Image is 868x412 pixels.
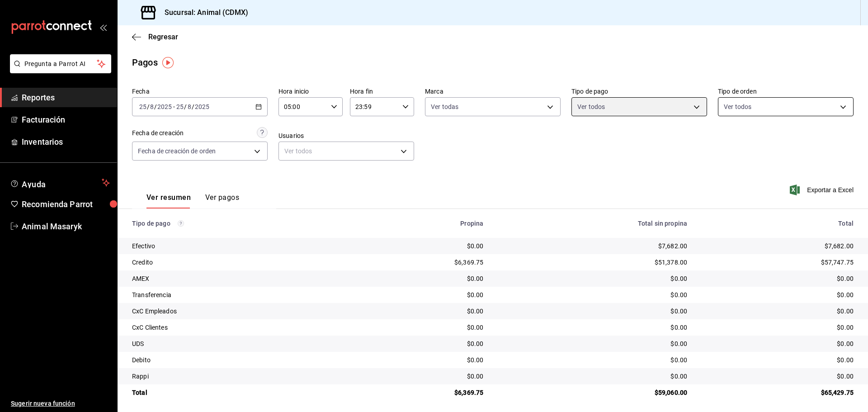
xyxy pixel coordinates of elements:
div: $7,682.00 [702,242,854,251]
h3: Sucursal: Animal (CDMX) [157,7,248,18]
label: Hora fin [350,88,414,95]
input: -- [187,103,192,110]
div: $0.00 [498,323,687,332]
div: $0.00 [702,339,854,348]
svg: Los pagos realizados con Pay y otras terminales son montos brutos. [178,220,184,227]
a: Pregunta a Parrot AI [6,66,111,75]
div: $0.00 [702,290,854,299]
span: Fecha de creación de orden [138,147,216,156]
div: $0.00 [702,274,854,283]
div: $51,378.00 [498,258,687,267]
span: Regresar [148,33,178,41]
div: CxC Clientes [132,323,345,332]
label: Hora inicio [278,88,343,95]
span: Ver todas [431,102,458,111]
span: Sugerir nueva función [11,399,110,408]
input: -- [176,103,184,110]
div: Credito [132,258,345,267]
div: $0.00 [498,307,687,316]
div: Transferencia [132,290,345,299]
button: open_drawer_menu [99,24,107,31]
div: $0.00 [359,307,484,316]
span: Recomienda Parrot [22,198,110,210]
label: Usuarios [278,133,414,139]
img: Tooltip marker [162,57,174,68]
div: $0.00 [359,355,484,365]
div: $6,369.75 [359,258,484,267]
div: $7,682.00 [498,242,687,251]
div: AMEX [132,274,345,283]
button: Ver pagos [205,193,239,208]
span: / [154,103,157,110]
div: $0.00 [498,355,687,365]
div: Debito [132,355,345,365]
div: Total [702,220,854,227]
div: $0.00 [702,323,854,332]
div: Efectivo [132,242,345,251]
div: Pagos [132,56,158,69]
span: Pregunta a Parrot AI [24,59,97,69]
span: / [184,103,187,110]
button: Regresar [132,33,178,41]
span: Animal Masaryk [22,220,110,232]
div: Total sin propina [498,220,687,227]
div: $0.00 [702,372,854,381]
span: - [173,103,175,110]
div: Fecha de creación [132,128,184,138]
span: Facturación [22,114,110,126]
div: $6,369.75 [359,388,484,397]
div: UDS [132,339,345,348]
button: Ver resumen [146,193,191,208]
label: Tipo de orden [718,88,854,95]
div: $65,429.75 [702,388,854,397]
div: $0.00 [359,372,484,381]
div: $0.00 [359,242,484,251]
div: $57,747.75 [702,258,854,267]
div: Rappi [132,372,345,381]
div: $0.00 [359,274,484,283]
div: $0.00 [498,274,687,283]
div: $0.00 [359,323,484,332]
input: ---- [157,103,172,110]
span: / [147,103,150,110]
div: CxC Empleados [132,307,345,316]
div: Tipo de pago [132,220,345,227]
div: $0.00 [498,339,687,348]
div: $0.00 [359,290,484,299]
span: / [192,103,194,110]
div: $0.00 [702,355,854,365]
label: Fecha [132,88,268,95]
div: Total [132,388,345,397]
button: Pregunta a Parrot AI [10,54,111,73]
div: $59,060.00 [498,388,687,397]
div: Propina [359,220,484,227]
label: Marca [425,88,561,95]
input: ---- [194,103,210,110]
div: $0.00 [498,290,687,299]
input: -- [150,103,154,110]
span: Ayuda [22,177,98,188]
span: Ver todos [724,102,751,111]
div: navigation tabs [146,193,239,208]
span: Reportes [22,91,110,104]
button: Exportar a Excel [792,185,854,195]
div: $0.00 [702,307,854,316]
input: -- [139,103,147,110]
span: Ver todos [577,102,605,111]
label: Tipo de pago [571,88,707,95]
div: $0.00 [359,339,484,348]
span: Inventarios [22,136,110,148]
div: Ver todos [278,142,414,161]
div: $0.00 [498,372,687,381]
